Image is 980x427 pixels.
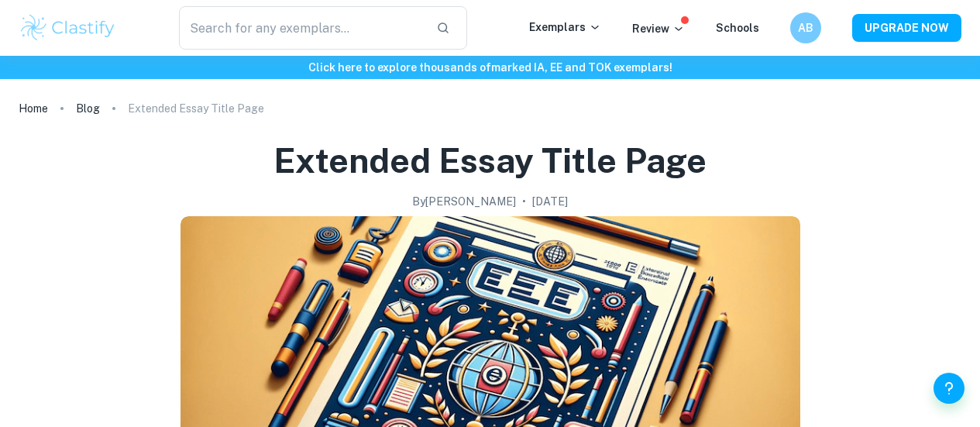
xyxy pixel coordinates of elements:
[797,19,815,36] h6: AB
[76,98,100,119] a: Blog
[19,12,117,43] img: Clastify logo
[532,193,568,210] h2: [DATE]
[179,6,424,50] input: Search for any exemplars...
[522,193,526,210] p: •
[632,20,685,37] p: Review
[790,12,821,43] button: AB
[412,193,516,210] h2: By [PERSON_NAME]
[529,19,601,36] p: Exemplars
[3,59,977,76] h6: Click here to explore thousands of marked IA, EE and TOK exemplars !
[19,98,48,119] a: Home
[934,373,965,404] button: Help and Feedback
[716,22,759,34] a: Schools
[852,14,961,42] button: UPGRADE NOW
[273,138,707,184] h1: Extended Essay Title Page
[128,100,264,117] p: Extended Essay Title Page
